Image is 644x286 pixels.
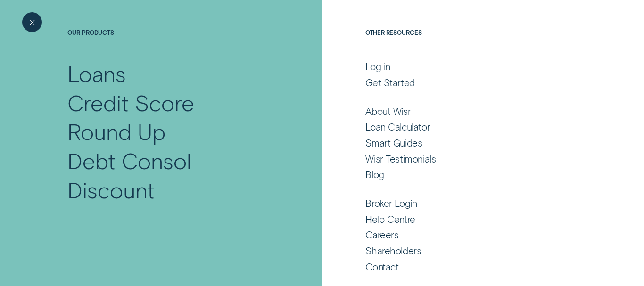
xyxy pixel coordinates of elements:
div: Log in [365,61,390,73]
a: Loan Calculator [365,121,576,133]
div: Careers [365,229,398,241]
a: Wisr Testimonials [365,153,576,165]
div: Smart Guides [365,137,422,149]
button: Close Menu [22,12,42,33]
a: Credit Score [67,88,275,117]
div: Shareholders [365,245,421,257]
a: Debt Consol Discount [67,146,275,204]
div: Wisr Testimonials [365,153,436,165]
a: Careers [365,229,576,241]
div: Get Started [365,77,414,89]
a: Help Centre [365,213,576,226]
div: Loan Calculator [365,121,430,133]
a: About Wisr [365,106,576,118]
div: Help Centre [365,213,415,226]
a: Get Started [365,77,576,89]
a: Contact [365,261,576,273]
div: Blog [365,169,384,181]
div: Loans [67,59,126,88]
div: Contact [365,261,398,273]
a: Log in [365,61,576,73]
a: Blog [365,169,576,181]
a: Loans [67,59,275,88]
a: Round Up [67,117,275,146]
a: Smart Guides [365,137,576,149]
div: Broker Login [365,197,417,210]
div: Round Up [67,117,165,146]
a: Shareholders [365,245,576,257]
a: Broker Login [365,197,576,210]
div: Credit Score [67,88,194,117]
div: About Wisr [365,106,411,118]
